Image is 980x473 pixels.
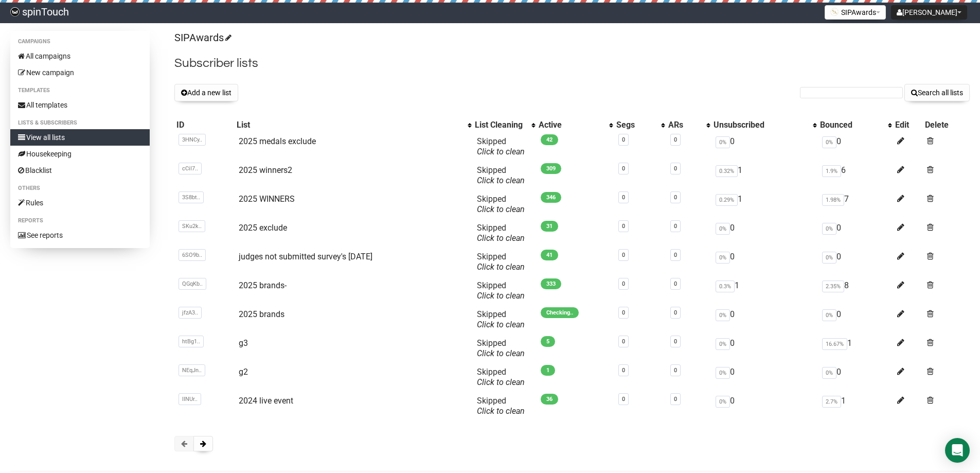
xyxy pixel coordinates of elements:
td: 0 [818,132,893,161]
td: 1 [711,190,817,219]
a: Click to clean [477,204,525,214]
a: See reports [10,227,150,243]
span: 36 [541,394,558,405]
span: Skipped [477,165,525,185]
span: 0% [822,136,836,148]
span: QGqKb.. [179,278,206,290]
a: 0 [622,338,625,345]
div: Segs [616,120,656,130]
span: 2.7% [822,396,841,408]
a: SIPAwards [174,31,230,44]
td: 0 [711,363,817,392]
a: 0 [622,309,625,316]
a: 2025 winners2 [239,165,292,175]
span: 0% [716,309,730,321]
a: Housekeeping [10,146,150,162]
a: Click to clean [477,233,525,243]
span: Skipped [477,194,525,214]
a: 0 [622,252,625,258]
button: [PERSON_NAME] [891,5,967,20]
a: 0 [674,252,677,258]
li: Templates [10,84,150,97]
td: 0 [818,363,893,392]
button: Search all lists [904,84,970,101]
a: Click to clean [477,406,525,416]
a: judges not submitted survey's [DATE] [239,252,372,261]
a: 0 [674,194,677,201]
span: Skipped [477,367,525,387]
span: 42 [541,134,558,145]
a: 0 [674,165,677,172]
span: IINUr.. [179,393,201,405]
span: Skipped [477,223,525,243]
a: 2025 brands- [239,281,287,290]
a: Click to clean [477,176,525,185]
span: 2.35% [822,281,844,292]
a: 0 [622,194,625,201]
h2: Subscriber lists [174,54,970,73]
span: NEqJn.. [179,364,205,376]
button: Add a new list [174,84,238,101]
a: View all lists [10,129,150,146]
span: 0% [822,252,836,264]
td: 6 [818,161,893,190]
a: 2025 exclude [239,223,287,233]
a: Click to clean [477,147,525,156]
span: 0% [716,252,730,264]
span: 6SO9b.. [179,249,206,261]
li: Lists & subscribers [10,117,150,129]
a: Click to clean [477,262,525,272]
a: All campaigns [10,48,150,64]
th: Edit: No sort applied, sorting is disabled [893,118,923,132]
span: 0.32% [716,165,738,177]
img: 03d9c63169347288d6280a623f817d70 [10,7,20,16]
a: 2024 live event [239,396,293,406]
span: 0.3% [716,281,735,292]
span: 1.98% [822,194,844,206]
a: Rules [10,195,150,211]
div: Bounced [820,120,883,130]
span: 41 [541,250,558,260]
a: 0 [622,281,625,287]
span: Skipped [477,396,525,416]
th: ID: No sort applied, sorting is disabled [174,118,235,132]
li: Campaigns [10,36,150,48]
a: Click to clean [477,348,525,358]
span: 0% [716,367,730,379]
span: Skipped [477,338,525,358]
th: Unsubscribed: No sort applied, activate to apply an ascending sort [711,118,817,132]
td: 0 [711,132,817,161]
a: g2 [239,367,248,377]
span: 0% [822,223,836,235]
a: 0 [622,165,625,172]
a: 0 [674,281,677,287]
td: 8 [818,276,893,305]
span: 0% [716,136,730,148]
a: Click to clean [477,377,525,387]
td: 0 [818,305,893,334]
a: All templates [10,97,150,113]
div: Delete [925,120,968,130]
span: 16.67% [822,338,847,350]
td: 0 [818,219,893,248]
a: 0 [622,396,625,402]
a: Click to clean [477,291,525,301]
td: 0 [711,334,817,363]
a: 0 [674,338,677,345]
span: 0% [716,223,730,235]
div: List [237,120,462,130]
span: htBg1.. [179,336,204,347]
span: cCiI7.. [179,163,202,174]
span: Skipped [477,252,525,272]
span: 333 [541,278,561,289]
span: 31 [541,221,558,232]
span: 0.29% [716,194,738,206]
div: List Cleaning [475,120,526,130]
td: 1 [818,334,893,363]
th: Bounced: No sort applied, activate to apply an ascending sort [818,118,893,132]
img: 1.png [830,8,839,16]
span: 0% [822,309,836,321]
th: ARs: No sort applied, activate to apply an ascending sort [666,118,712,132]
td: 1 [818,392,893,421]
div: Open Intercom Messenger [945,438,970,463]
